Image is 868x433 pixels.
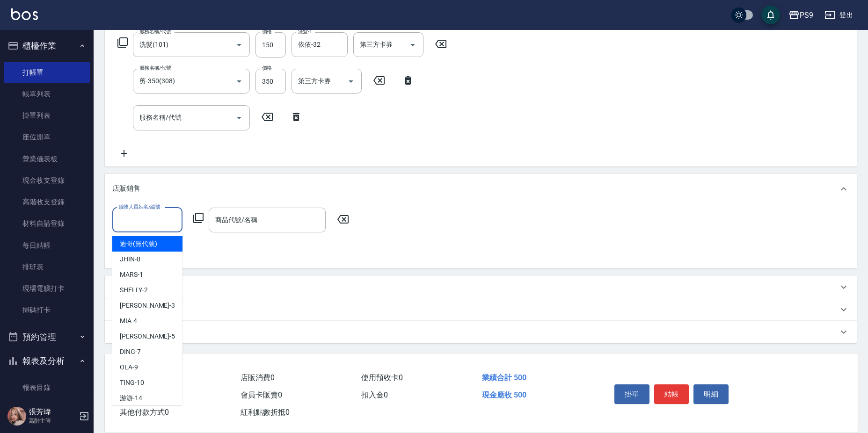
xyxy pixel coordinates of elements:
[4,299,90,321] a: 掃碼打卡
[119,203,160,210] label: 服務人員姓名/編號
[405,37,420,52] button: Open
[232,110,247,125] button: Open
[4,34,90,58] button: 櫃檯作業
[241,390,282,399] span: 會員卡販賣 0
[105,174,857,204] div: 店販銷售
[298,28,312,35] label: 洗髮-1
[4,105,90,126] a: 掛單列表
[761,6,780,24] button: save
[4,191,90,213] a: 高階收支登錄
[693,384,729,404] button: 明細
[232,74,247,89] button: Open
[4,170,90,191] a: 現金收支登錄
[7,407,26,426] img: Person
[482,390,526,399] span: 現金應收 500
[29,417,76,425] p: 高階主管
[343,74,358,89] button: Open
[4,235,90,256] a: 每日結帳
[120,316,137,326] span: MIA -4
[120,254,140,264] span: JHIN -0
[120,408,169,417] span: 其他付款方式 0
[120,285,148,295] span: SHELLY -2
[4,62,90,83] a: 打帳單
[482,373,526,382] span: 業績合計 500
[654,384,689,404] button: 結帳
[29,407,76,417] h5: 張芳瑋
[120,362,138,372] span: OLA -9
[139,65,171,72] label: 服務名稱/代號
[120,239,157,249] span: 迪哥 (無代號)
[361,390,388,399] span: 扣入金 0
[105,276,857,298] div: 預收卡販賣
[241,408,290,417] span: 紅利點數折抵 0
[4,349,90,373] button: 報表及分析
[800,9,813,21] div: PS9
[241,373,275,382] span: 店販消費 0
[139,28,171,35] label: 服務名稱/代號
[4,213,90,234] a: 材料自購登錄
[120,301,175,310] span: [PERSON_NAME] -3
[120,393,142,403] span: 游游 -14
[361,373,403,382] span: 使用預收卡 0
[614,384,649,404] button: 掛單
[120,270,143,280] span: MARS -1
[4,278,90,299] a: 現場電腦打卡
[4,398,90,420] a: 消費分析儀表板
[105,298,857,321] div: 其他付款方式
[4,126,90,148] a: 座位開單
[4,83,90,105] a: 帳單列表
[232,37,247,52] button: Open
[105,321,857,343] div: 備註及來源
[4,325,90,349] button: 預約管理
[11,8,38,20] img: Logo
[120,347,141,357] span: DING -7
[262,28,272,35] label: 價格
[785,6,817,25] button: PS9
[4,148,90,170] a: 營業儀表板
[120,378,144,388] span: TING -10
[120,332,175,341] span: [PERSON_NAME] -5
[262,65,272,72] label: 價格
[112,184,140,194] p: 店販銷售
[4,256,90,278] a: 排班表
[821,7,857,24] button: 登出
[4,377,90,398] a: 報表目錄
